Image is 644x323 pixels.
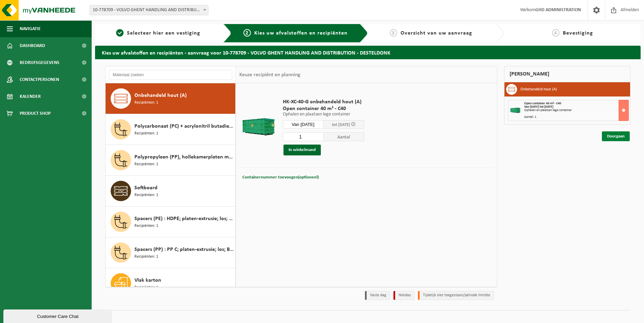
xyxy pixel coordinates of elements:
li: Tijdelijk niet toegestaan/période limitée [418,291,494,300]
span: 10-778709 - VOLVO GHENT HANDLING AND DISTRIBUTION - DESTELDONK [90,5,208,15]
span: Aantal [324,132,364,141]
li: Holiday [393,291,415,300]
span: Selecteer hier een vestiging [127,30,200,36]
button: Polycarbonaat (PC) + acrylonitril butadieen styreen (ABS) onbewerkt, gekleurd Recipiënten: 1 [106,114,236,145]
span: Product Shop [20,105,51,122]
input: Materiaal zoeken [109,70,232,80]
span: Navigatie [20,20,41,37]
span: Contactpersonen [20,71,59,88]
span: Softboard [134,184,158,192]
span: Bevestiging [563,30,593,36]
span: Containernummer toevoegen(optioneel) [242,175,319,179]
button: Spacers (PP) : PP C; platen-extrusie; los; B ; bont Recipiënten: 1 [106,237,236,268]
strong: GHD ADMINISTRATION [535,7,581,13]
input: Selecteer datum [283,120,324,129]
span: 4 [552,29,559,37]
span: Recipiënten: 1 [134,130,158,137]
span: Recipiënten: 1 [134,100,158,106]
button: In winkelmand [283,145,321,155]
span: Recipiënten: 1 [134,254,158,260]
h3: Onbehandeld hout (A) [520,84,557,95]
span: 2 [243,29,251,37]
span: Vlak karton [134,276,161,284]
span: Recipiënten: 1 [134,161,158,168]
button: Polypropyleen (PP), hollekamerplaten met geweven PP, gekleurd Recipiënten: 1 [106,145,236,176]
span: Spacers (PE) : HDPE; platen-extrusie; los; A ; bont [134,215,234,223]
a: 1Selecteer hier een vestiging [98,29,218,37]
button: Vlak karton Recipiënten: 1 [106,268,236,299]
span: 1 [116,29,124,37]
span: Recipiënten: 1 [134,223,158,229]
span: Kalender [20,88,41,105]
div: Aantal: 1 [524,115,628,119]
span: Spacers (PP) : PP C; platen-extrusie; los; B ; bont [134,245,234,254]
button: Spacers (PE) : HDPE; platen-extrusie; los; A ; bont Recipiënten: 1 [106,207,236,237]
button: Containernummer toevoegen(optioneel) [242,173,319,182]
span: Open container 40 m³ - C40 [283,105,364,112]
span: HK-XC-40-G onbehandeld hout (A) [283,99,364,105]
a: Doorgaan [602,131,630,141]
div: Keuze recipiënt en planning [236,66,304,83]
div: Ophalen en plaatsen lege container [524,109,628,112]
span: 10-778709 - VOLVO GHENT HANDLING AND DISTRIBUTION - DESTELDONK [90,5,208,15]
iframe: chat widget [3,308,113,323]
span: Recipiënten: 1 [134,284,158,291]
span: Overzicht van uw aanvraag [401,30,472,36]
strong: Van [DATE] tot [DATE] [524,105,553,109]
span: tot [DATE] [332,123,350,127]
p: Ophalen en plaatsen lege container [283,112,364,117]
span: Open container 40 m³ - C40 [524,102,561,105]
button: Softboard Recipiënten: 1 [106,176,236,207]
span: Polycarbonaat (PC) + acrylonitril butadieen styreen (ABS) onbewerkt, gekleurd [134,122,234,130]
span: Onbehandeld hout (A) [134,91,187,100]
div: [PERSON_NAME] [504,66,630,82]
span: Bedrijfsgegevens [20,54,59,71]
span: Dashboard [20,37,45,54]
span: Kies uw afvalstoffen en recipiënten [254,30,348,36]
h2: Kies uw afvalstoffen en recipiënten - aanvraag voor 10-778709 - VOLVO GHENT HANDLING AND DISTRIBU... [95,46,641,59]
span: 3 [390,29,397,37]
button: Onbehandeld hout (A) Recipiënten: 1 [106,83,236,114]
span: Recipiënten: 1 [134,192,158,198]
li: Vaste dag [365,291,390,300]
span: Polypropyleen (PP), hollekamerplaten met geweven PP, gekleurd [134,153,234,161]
